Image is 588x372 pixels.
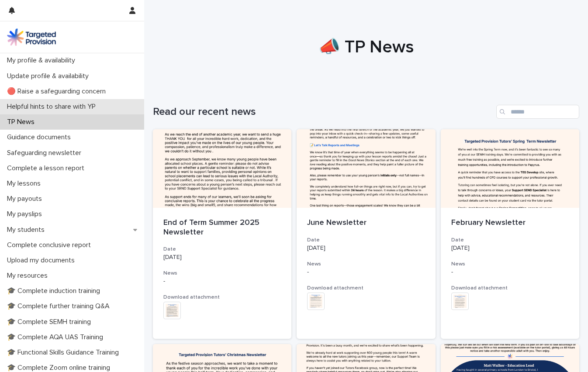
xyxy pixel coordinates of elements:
[163,218,281,237] p: End of Term Summer 2025 Newsletter
[3,318,98,326] p: 🎓 Complete SEMH training
[307,245,425,252] p: [DATE]
[153,37,579,58] h1: 📣 TP News
[451,261,569,268] h3: News
[3,226,52,234] p: My students
[451,285,569,292] h3: Download attachment
[297,129,435,339] a: June NewsletterDate[DATE]News-Download attachment
[3,210,49,218] p: My payslips
[3,272,55,280] p: My resources
[307,237,425,244] h3: Date
[451,245,569,252] p: [DATE]
[307,218,425,228] p: June Newsletter
[441,129,579,339] a: February NewsletterDate[DATE]News-Download attachment
[3,164,91,172] p: Complete a lesson report
[3,103,103,111] p: Helpful hints to share with YP
[3,302,117,310] p: 🎓 Complete further training Q&A
[3,287,107,295] p: 🎓 Complete induction training
[3,364,117,372] p: 🎓 Complete Zoom online training
[3,241,98,249] p: Complete conclusive report
[3,256,82,265] p: Upload my documents
[7,28,56,46] img: M5nRWzHhSzIhMunXDL62
[451,269,453,275] span: -
[163,294,281,301] h3: Download attachment
[163,246,281,253] h3: Date
[3,87,113,96] p: 🔴 Raise a safeguarding concern
[3,149,88,157] p: Safeguarding newsletter
[153,129,291,339] a: End of Term Summer 2025 NewsletterDate[DATE]News-Download attachment
[163,278,165,284] span: -
[307,269,309,275] span: -
[153,106,493,118] h1: Read our recent news
[163,270,281,277] h3: News
[307,261,425,268] h3: News
[496,105,579,119] input: Search
[3,133,78,141] p: Guidance documents
[307,285,425,292] h3: Download attachment
[3,118,42,126] p: TP News
[451,237,569,244] h3: Date
[3,348,126,357] p: 🎓 Functional Skills Guidance Training
[3,72,96,80] p: Update profile & availability
[163,254,281,261] p: [DATE]
[3,333,110,341] p: 🎓 Complete AQA UAS Training
[3,56,82,65] p: My profile & availability
[451,218,569,228] p: February Newsletter
[3,179,48,188] p: My lessons
[3,195,49,203] p: My payouts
